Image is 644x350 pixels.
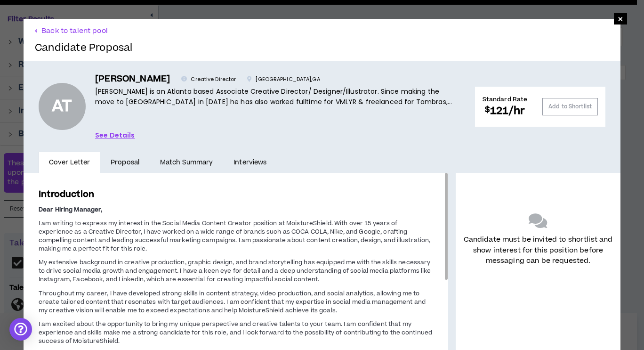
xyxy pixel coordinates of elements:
a: Cover Letter [39,152,100,173]
h4: Standard Rate [483,95,528,104]
strong: Dear Hiring Manager, [39,205,102,214]
span: I am writing to express my interest in the Social Media Content Creator position at MoistureShiel... [39,219,430,253]
span: I am excited about the opportunity to bring my unique perspective and creative talents to your te... [39,320,432,345]
p: Creative Director [181,75,236,84]
sup: $ [485,104,490,115]
span: Throughout my career, I have developed strong skills in content strategy, video production, and s... [39,289,426,315]
a: Proposal [100,152,150,173]
h5: [PERSON_NAME] [95,73,170,86]
h2: 121 /hr [483,104,528,118]
a: Interviews [223,152,277,173]
div: Andrew T. [39,83,86,130]
a: See Details [95,130,135,140]
p: [PERSON_NAME] is an Atlanta based Associate Creative Director/ Designer/Illustrator. Since making... [95,86,460,107]
p: [GEOGRAPHIC_DATA] , GA [247,75,320,84]
a: Match Summary [150,152,223,173]
h3: Introduction [39,188,433,201]
button: Back to talent pool [35,26,108,35]
span: My extensive background in creative production, graphic design, and brand storytelling has equipp... [39,258,431,284]
span: × [618,13,623,24]
button: Add to Shortlist [542,98,598,115]
p: Candidate must be invited to shortlist and show interest for this position before messaging can b... [463,235,613,266]
div: Open Intercom Messenger [9,318,32,341]
div: AT [52,98,72,114]
h2: Candidate Proposal [35,42,133,54]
